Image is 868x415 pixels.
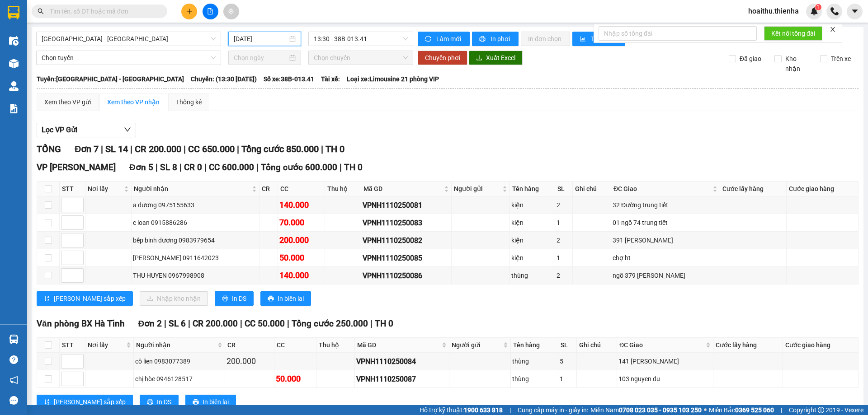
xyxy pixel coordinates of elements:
[355,370,450,388] td: VPNH1110250087
[618,356,712,366] div: 141 [PERSON_NAME]
[260,291,311,306] button: printerIn biên lai
[124,126,131,133] span: down
[222,295,228,303] span: printer
[147,399,153,406] span: printer
[736,54,765,64] span: Đã giao
[363,200,450,211] div: VPNH1110250081
[203,4,218,19] button: file-add
[363,252,450,264] div: VPNH1110250085
[274,338,316,353] th: CC
[357,340,440,350] span: Mã GD
[38,8,44,14] span: search
[425,36,433,43] span: sync
[613,235,718,245] div: 391 [PERSON_NAME]
[37,123,136,137] button: Lọc VP Gửi
[557,270,571,280] div: 2
[314,51,408,65] span: Chọn chuyến
[44,399,50,406] span: sort-ascending
[223,4,239,19] button: aim
[557,253,571,263] div: 1
[140,395,179,409] button: printerIn DS
[107,97,160,107] div: Xem theo VP nhận
[356,356,448,367] div: VPNH1110250084
[279,252,323,264] div: 50.000
[361,267,452,284] td: VPNH1110250086
[370,318,373,329] span: |
[278,294,304,303] span: In biên lai
[169,318,186,329] span: SL 6
[8,6,19,19] img: logo-vxr
[188,318,190,329] span: |
[37,291,133,306] button: sort-ascending[PERSON_NAME] sắp xếp
[42,51,216,65] span: Chọn tuyến
[105,144,128,154] span: SL 14
[851,7,859,15] span: caret-down
[613,184,711,194] span: ĐC Giao
[782,54,813,74] span: Kho nhận
[613,218,718,228] div: 01 ngõ 74 trung tiết
[735,406,774,414] strong: 0369 525 060
[240,318,242,329] span: |
[613,253,718,263] div: chợ ht
[356,373,448,385] div: VPNH1110250087
[184,162,202,173] span: CR 0
[259,182,278,196] th: CR
[215,291,254,306] button: printerIn DS
[511,338,559,353] th: Tên hàng
[560,356,575,366] div: 5
[572,32,625,46] button: bar-chartThống kê
[279,234,323,247] div: 200.000
[184,144,186,154] span: |
[156,162,158,173] span: |
[133,200,258,210] div: a dương 0975155633
[577,338,617,353] th: Ghi chú
[355,353,450,370] td: VPNH1110250084
[193,399,199,406] span: printer
[9,355,18,364] span: question-circle
[418,32,470,46] button: syncLàm mới
[818,407,824,413] span: copyright
[204,162,207,173] span: |
[816,4,820,10] span: 1
[245,318,285,329] span: CC 50.000
[279,269,323,282] div: 140.000
[203,397,229,407] span: In biên lai
[50,6,156,16] input: Tìm tên, số ĐT hoặc mã đơn
[344,162,363,173] span: TH 0
[9,36,19,46] img: warehouse-icon
[361,249,452,267] td: VPNH1110250085
[720,182,786,196] th: Cước lấy hàng
[558,338,577,353] th: SL
[316,338,354,353] th: Thu hộ
[181,4,197,19] button: plus
[134,184,250,194] span: Người nhận
[573,182,611,196] th: Ghi chú
[781,405,782,415] span: |
[619,406,702,414] strong: 0708 023 035 - 0935 103 250
[510,182,556,196] th: Tên hàng
[133,270,258,280] div: THU HUYEN 0967998908
[704,408,707,412] span: ⚪️
[261,162,337,173] span: Tổng cước 600.000
[164,318,166,329] span: |
[179,162,182,173] span: |
[314,32,408,46] span: 13:30 - 38B-013.41
[241,144,319,154] span: Tổng cước 850.000
[193,318,238,329] span: CR 200.000
[613,270,718,280] div: ngõ 379 [PERSON_NAME]
[511,200,554,210] div: kiện
[325,182,361,196] th: Thu hộ
[207,8,213,14] span: file-add
[511,270,554,280] div: thùng
[590,405,702,415] span: Miền Nam
[521,32,570,46] button: In đơn chọn
[42,124,77,135] span: Lọc VP Gửi
[136,340,216,350] span: Người nhận
[555,182,573,196] th: SL
[557,200,571,210] div: 2
[464,406,503,414] strong: 1900 633 818
[188,144,235,154] span: CC 650.000
[256,162,259,173] span: |
[140,291,208,306] button: downloadNhập kho nhận
[347,74,439,84] span: Loại xe: Limousine 21 phòng VIP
